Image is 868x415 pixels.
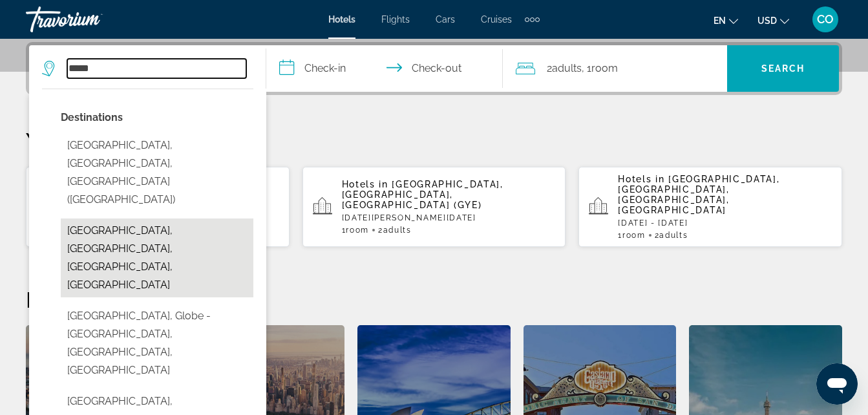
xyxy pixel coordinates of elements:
button: Change currency [757,11,789,30]
iframe: Botón para iniciar la ventana de mensajería [816,363,858,405]
span: Room [346,226,369,235]
span: Hotels in [618,174,664,184]
button: Search [727,45,839,92]
span: [GEOGRAPHIC_DATA], [GEOGRAPHIC_DATA], [GEOGRAPHIC_DATA] (GYE) [342,179,503,210]
button: User Menu [809,6,842,33]
button: Extra navigation items [525,9,540,30]
a: Travorium [26,3,155,36]
span: [GEOGRAPHIC_DATA], [GEOGRAPHIC_DATA], [GEOGRAPHIC_DATA], [GEOGRAPHIC_DATA] [618,174,779,215]
div: Search widget [29,45,839,92]
span: Adults [552,62,582,74]
button: Change language [714,11,738,30]
button: Hotels in [GEOGRAPHIC_DATA], [GEOGRAPHIC_DATA], [GEOGRAPHIC_DATA] (GYE)[DATE][PERSON_NAME][DATE]1... [302,166,566,248]
p: [DATE][PERSON_NAME][DATE] [342,213,556,222]
span: Room [622,231,646,240]
span: USD [757,16,777,26]
a: Cars [436,14,455,25]
button: Hotels in [GEOGRAPHIC_DATA], [GEOGRAPHIC_DATA], [GEOGRAPHIC_DATA], [GEOGRAPHIC_DATA][DATE] - [DAT... [26,166,290,248]
a: Hotels [328,14,355,25]
span: Search [761,63,805,74]
span: Adults [659,231,688,240]
span: 2 [378,226,412,235]
span: Adults [383,226,412,235]
span: Hotels in [342,179,388,189]
p: City options [61,109,253,127]
button: Select city: Miami Beach, Miami, FL, United States [61,218,253,297]
button: Travelers: 2 adults, 0 children [503,45,727,92]
a: Flights [381,14,410,25]
p: Your Recent Searches [26,127,842,153]
span: 1 [618,231,645,240]
h2: Featured Destinations [26,286,842,312]
button: Select city: Miami, FL, United States (MIA) [61,133,253,212]
button: Hotels in [GEOGRAPHIC_DATA], [GEOGRAPHIC_DATA], [GEOGRAPHIC_DATA], [GEOGRAPHIC_DATA][DATE] - [DAT... [578,166,842,248]
span: Room [591,62,618,74]
span: CO [817,13,834,26]
span: en [714,16,726,26]
span: , 1 [582,59,618,78]
span: 2 [655,231,688,240]
input: Search hotel destination [67,59,246,78]
p: [DATE] - [DATE] [618,218,832,228]
button: Select city: Miami, Globe - Miami, AZ, United States [61,304,253,383]
a: Cruises [481,14,512,25]
span: 1 [342,226,369,235]
span: 2 [547,59,582,78]
button: Select check in and out date [266,45,503,92]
